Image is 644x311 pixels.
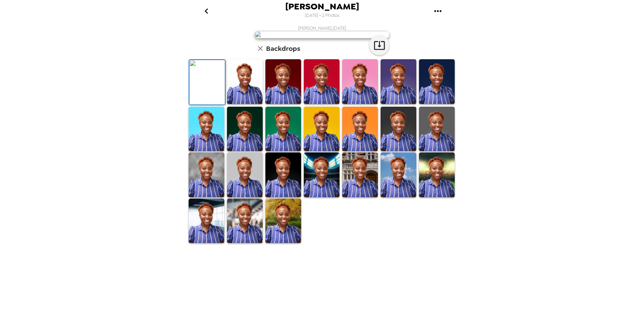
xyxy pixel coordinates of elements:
[285,2,359,11] span: [PERSON_NAME]
[298,25,346,31] span: [PERSON_NAME] , [DATE]
[266,43,300,54] h6: Backdrops
[255,31,389,38] img: user
[189,60,225,105] img: Original
[305,11,340,20] span: [DATE] • 2 Photos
